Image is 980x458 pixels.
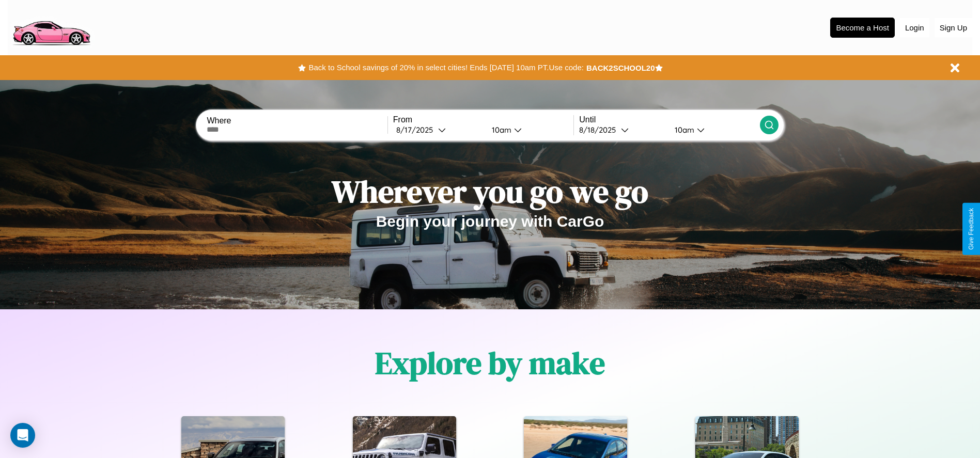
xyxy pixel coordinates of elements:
[10,423,35,448] div: Open Intercom Messenger
[306,60,586,75] button: Back to School savings of 20% in select cities! Ends [DATE] 10am PT.Use code:
[935,18,972,37] button: Sign Up
[579,125,621,135] div: 8 / 18 / 2025
[579,115,759,124] label: Until
[393,124,484,135] button: 8/17/2025
[586,64,655,72] b: BACK2SCHOOL20
[968,208,975,250] div: Give Feedback
[900,18,929,37] button: Login
[487,125,514,135] div: 10am
[670,125,697,135] div: 10am
[484,124,574,135] button: 10am
[375,342,605,384] h1: Explore by make
[8,5,95,48] img: logo
[396,125,438,135] div: 8 / 17 / 2025
[393,115,573,124] label: From
[830,18,895,38] button: Become a Host
[666,124,760,135] button: 10am
[207,116,387,125] label: Where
